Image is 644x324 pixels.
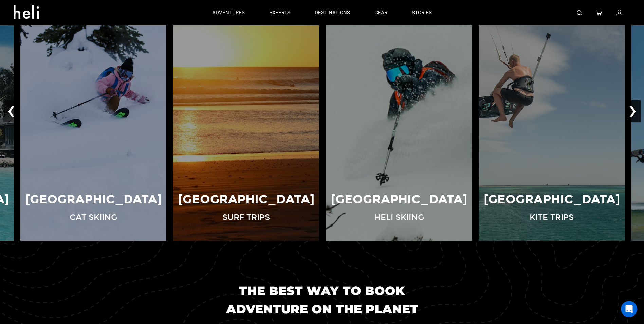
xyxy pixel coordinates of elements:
button: ❮ [3,100,19,123]
p: [GEOGRAPHIC_DATA] [484,191,620,208]
p: [GEOGRAPHIC_DATA] [331,191,467,208]
p: adventures [212,9,245,16]
p: destinations [315,9,350,16]
p: [GEOGRAPHIC_DATA] [178,191,314,208]
p: Kite Trips [530,212,574,223]
button: ❯ [625,100,641,123]
div: Open Intercom Messenger [621,301,637,317]
p: [GEOGRAPHIC_DATA] [25,191,162,208]
p: experts [269,9,290,16]
p: Heli Skiing [374,212,424,223]
img: search-bar-icon.svg [577,10,582,16]
p: Cat Skiing [70,212,117,223]
p: Surf Trips [222,212,270,223]
h1: The best way to book adventure on the planet [203,282,441,318]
